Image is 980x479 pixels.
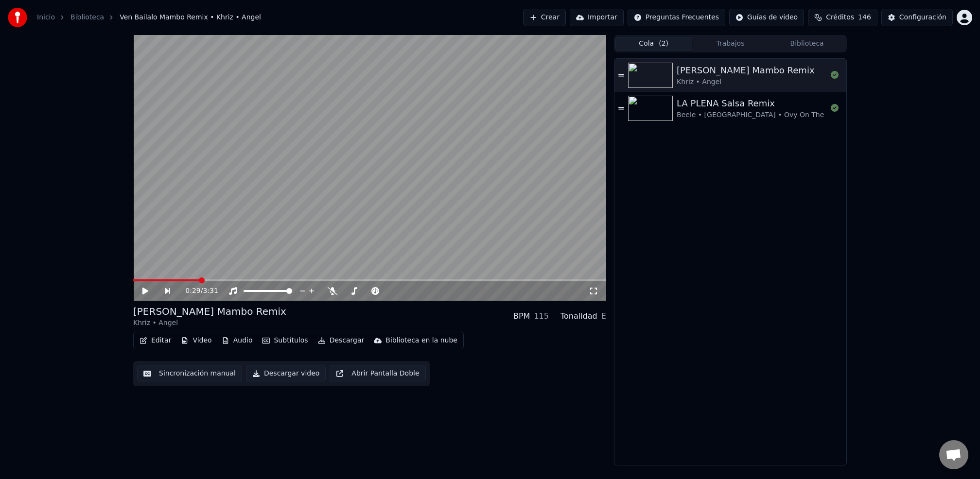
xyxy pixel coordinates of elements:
[137,365,242,382] button: Sincronización manual
[177,334,215,347] button: Video
[133,318,286,328] div: Khriz • Angel
[8,8,27,27] img: youka
[858,13,871,22] span: 146
[939,440,968,469] div: Chat abierto
[314,334,368,347] button: Descargar
[570,9,624,26] button: Importar
[808,9,877,26] button: Créditos146
[615,37,692,51] button: Cola
[185,286,209,296] div: /
[769,37,845,51] button: Biblioteca
[133,305,286,318] div: [PERSON_NAME] Mambo Remix
[677,77,814,87] div: Khriz • Angel
[330,365,425,382] button: Abrir Pantalla Doble
[120,13,261,22] span: Ven Bailalo Mambo Remix • Khriz • Angel
[385,336,457,345] div: Biblioteca en la nube
[881,9,953,26] button: Configuración
[628,9,725,26] button: Preguntas Frecuentes
[729,9,804,26] button: Guías de video
[677,64,814,77] div: [PERSON_NAME] Mambo Remix
[218,334,257,347] button: Audio
[677,97,849,110] div: LA PLENA Salsa Remix
[534,310,549,322] div: 115
[899,13,946,22] div: Configuración
[692,37,769,51] button: Trabajos
[826,13,854,22] span: Créditos
[659,39,668,49] span: ( 2 )
[601,310,606,322] div: E
[70,13,104,22] a: Biblioteca
[203,286,218,296] span: 3:31
[523,9,566,26] button: Crear
[246,365,326,382] button: Descargar video
[37,13,55,22] a: Inicio
[677,110,849,120] div: Beele • [GEOGRAPHIC_DATA] • Ovy On The Drums
[37,13,261,22] nav: breadcrumb
[513,310,530,322] div: BPM
[560,310,597,322] div: Tonalidad
[258,334,312,347] button: Subtítulos
[185,286,200,296] span: 0:29
[136,334,175,347] button: Editar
